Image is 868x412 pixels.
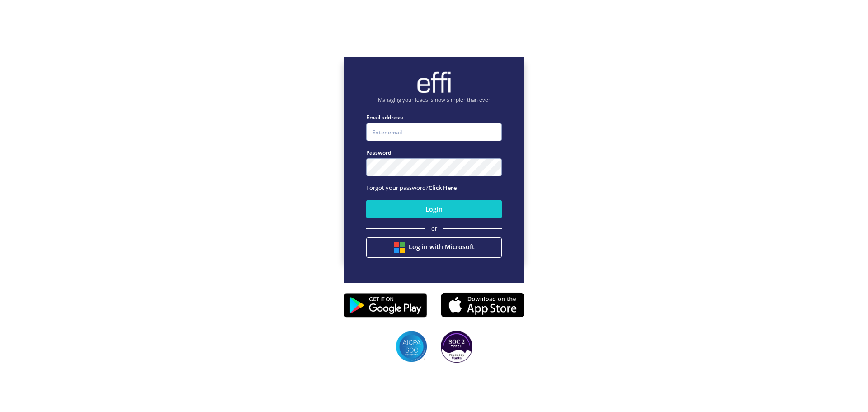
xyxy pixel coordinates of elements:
span: or [431,224,437,233]
label: Password [366,148,502,157]
button: Login [366,200,502,218]
button: Log in with Microsoft [366,237,502,258]
input: Enter email [366,123,502,141]
img: SOC2 badges [396,331,427,363]
img: appstore.8725fd3.png [441,289,524,320]
span: Forgot your password? [366,184,457,192]
img: btn google [394,242,405,253]
img: SOC2 badges [441,331,472,363]
label: Email address: [366,113,502,122]
img: playstore.0fabf2e.png [344,287,427,324]
a: Click Here [429,184,457,192]
p: Managing your leads is now simpler than ever [366,96,502,104]
img: brand-logo.ec75409.png [416,71,452,94]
